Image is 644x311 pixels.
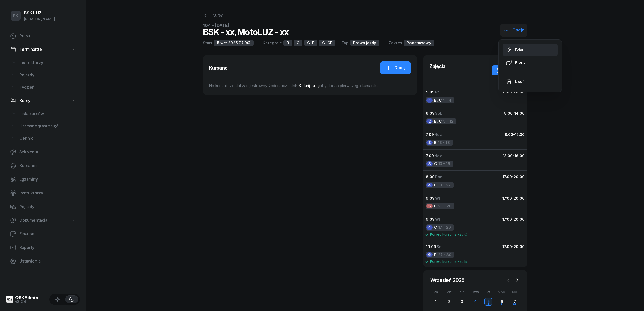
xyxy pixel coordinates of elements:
div: C [294,40,302,46]
span: Sob [435,111,443,116]
div: v3.2.4 [15,300,38,303]
div: Na kurs nie został zarejestrowny żaden uczestnik. aby dodać pierwszego kursanta. [203,83,417,89]
div: 4 [426,183,433,187]
a: Kursy [199,10,227,20]
span: Lista kursów [19,111,76,117]
span: Kursy [19,97,30,104]
a: Instruktorzy [6,187,80,199]
span: 20:00 [514,196,525,201]
span: Instruktorzy [19,60,76,66]
a: Dokumentacja [6,215,80,226]
div: 5 - 12 [426,118,456,124]
div: Usuń [515,78,524,85]
div: 1 [432,298,440,306]
button: Opcje [500,24,527,37]
span: B [434,182,437,188]
span: Cennik [19,135,76,142]
div: OSKAdmin [15,296,38,300]
button: 5.09Pt17:00-20:001B, C1 - 4 [423,86,528,107]
span: Ustawienia [19,258,76,265]
span: Terminarze [19,46,42,53]
div: Kategorie [263,40,282,46]
span: Pojazdy [19,204,76,210]
span: 17:00 [502,244,512,249]
a: Finanse [6,228,80,240]
span: Pulpit [19,33,76,39]
div: BSK - xx, MotoLUZ - xx [203,28,289,37]
div: Typ [341,40,349,46]
button: 9.09Wt17:00-20:005B23 - 26 [423,192,528,213]
div: C+E [304,40,318,46]
a: Tydzień [15,81,80,93]
div: BSK LUZ [24,11,55,15]
div: 5 [484,298,492,306]
span: 8:00 [505,132,513,137]
div: Opcje [503,27,524,34]
div: - [502,195,525,202]
span: 8:00 [504,111,513,116]
img: logo-xs@2x.png [6,296,13,303]
span: B [434,252,437,258]
span: 20:00 [514,174,525,179]
a: Pojazdy [6,201,80,213]
span: B [434,139,437,146]
div: - [503,153,525,159]
div: Sob [495,290,508,294]
a: Kursanci [6,160,80,172]
div: C+CE [319,40,335,46]
div: B [283,40,292,46]
span: 10.09 [426,244,436,249]
div: 6 [497,298,506,306]
div: 23 - 26 [426,203,454,209]
button: Planer [492,65,521,75]
a: Ustawienia [6,255,80,267]
div: 17 - 20 [426,224,454,231]
div: 5 [426,204,433,208]
div: 13 - 18 [426,140,453,146]
button: 8.09Pon17:00-20:004B19 - 22 [423,170,528,192]
div: Śr [456,290,469,294]
div: 27 - 30 [426,252,454,258]
span: Pt [435,90,439,94]
div: Podstawowy [404,40,434,46]
div: 104 - [DATE] [203,23,289,28]
span: Wt [435,196,440,201]
span: Raporty [19,244,76,251]
span: 12:30 [515,132,525,137]
span: Szkolenia [19,149,76,155]
span: PK [13,14,19,18]
span: 5.09 [426,90,435,94]
span: 13:00 [503,153,513,158]
a: Edytuj [503,44,558,56]
span: Pon [435,174,442,179]
div: 4 [426,225,433,230]
span: B, C [434,118,442,125]
button: 7.09Ndz8:00-12:303B13 - 18 [423,128,528,149]
a: Cennik [15,132,80,144]
button: 6.09Sob8:00-14:002B, C5 - 12 [423,107,528,128]
span: 17:00 [502,217,512,222]
div: 3 [426,140,433,145]
div: Czw [469,290,482,294]
div: Nd [508,290,521,294]
span: Wrzesień 2025 [428,276,467,284]
h3: Kursanci [209,64,228,72]
div: 13 - 16 [426,161,453,167]
span: Finanse [19,231,76,237]
span: 17:00 [502,196,512,201]
span: B, C [434,97,442,104]
span: C [434,224,437,231]
button: 7.09Ndz13:00-16:003C13 - 16 [423,149,528,171]
span: 8.09 [426,174,435,179]
a: Kursy [6,95,80,107]
span: Kursanci [19,162,76,169]
span: Instruktorzy [19,190,76,197]
div: 1 - 4 [426,97,454,103]
span: 14:00 [514,111,525,116]
span: 9.09 [426,196,435,201]
span: 17:00 [502,174,512,179]
span: C [434,160,437,167]
div: 3 [426,161,433,166]
span: 20:00 [514,217,525,222]
button: 10.09Śr17:00-20:006B27 - 30Koniec kursu na kat. B [423,240,528,268]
